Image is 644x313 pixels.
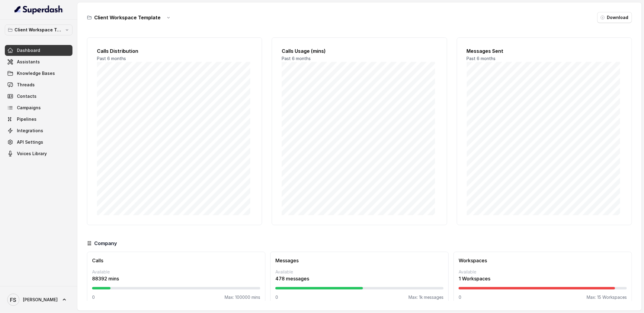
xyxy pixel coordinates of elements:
[17,93,37,99] span: Contacts
[275,269,444,275] p: Available
[5,79,72,90] a: Threads
[14,26,63,34] p: Client Workspace Template
[587,294,627,300] p: Max: 15 Workspaces
[17,128,43,134] span: Integrations
[17,105,41,111] span: Campaigns
[92,257,260,264] h3: Calls
[5,91,72,102] a: Contacts
[17,116,37,122] span: Pipelines
[5,148,72,159] a: Voices Library
[5,291,72,308] a: [PERSON_NAME]
[5,125,72,136] a: Integrations
[282,47,437,55] h2: Calls Usage (mins)
[5,68,72,79] a: Knowledge Bases
[92,294,95,300] p: 0
[92,269,260,275] p: Available
[459,257,627,264] h3: Workspaces
[275,275,444,282] p: 478 messages
[5,56,72,67] a: Assistants
[275,294,278,300] p: 0
[459,275,627,282] p: 1 Workspaces
[467,56,496,61] span: Past 6 months
[282,56,311,61] span: Past 6 months
[5,24,72,35] button: Client Workspace Template
[5,114,72,125] a: Pipelines
[225,294,260,300] p: Max: 100000 mins
[17,59,40,65] span: Assistants
[17,151,47,157] span: Voices Library
[275,257,444,264] h3: Messages
[23,297,58,303] span: [PERSON_NAME]
[92,275,260,282] p: 88392 mins
[97,56,126,61] span: Past 6 months
[97,47,252,55] h2: Calls Distribution
[10,297,17,303] text: FS
[17,47,40,53] span: Dashboard
[5,45,72,56] a: Dashboard
[5,102,72,113] a: Campaigns
[409,294,444,300] p: Max: 1k messages
[597,12,632,23] button: Download
[94,14,161,21] h3: Client Workspace Template
[459,269,627,275] p: Available
[94,240,117,247] h3: Company
[467,47,622,55] h2: Messages Sent
[14,5,63,14] img: light.svg
[17,70,55,76] span: Knowledge Bases
[5,137,72,148] a: API Settings
[17,82,35,88] span: Threads
[459,294,461,300] p: 0
[17,139,43,145] span: API Settings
